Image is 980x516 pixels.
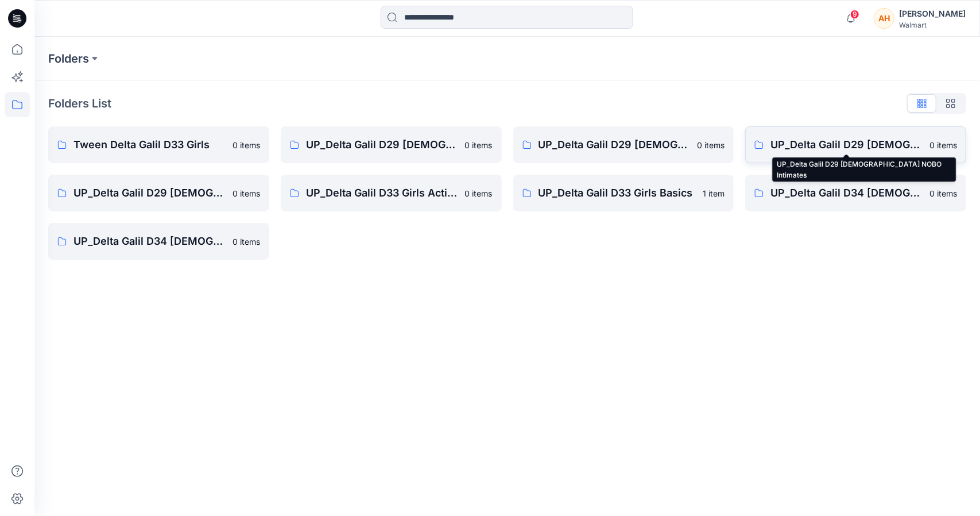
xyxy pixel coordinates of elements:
[850,10,859,19] span: 9
[929,139,957,151] p: 0 items
[513,126,734,163] a: UP_Delta Galil D29 [DEMOGRAPHIC_DATA] Joyspun Intimates0 items
[306,137,458,153] p: UP_Delta Galil D29 [DEMOGRAPHIC_DATA] Avia Intimates
[48,51,89,67] a: Folders
[233,187,260,199] p: 0 items
[48,95,111,112] p: Folders List
[539,137,691,153] p: UP_Delta Galil D29 [DEMOGRAPHIC_DATA] Joyspun Intimates
[281,126,502,163] a: UP_Delta Galil D29 [DEMOGRAPHIC_DATA] Avia Intimates0 items
[73,137,226,153] p: Tween Delta Galil D33 Girls
[465,139,493,151] p: 0 items
[48,175,269,211] a: UP_Delta Galil D29 [DEMOGRAPHIC_DATA] Sleep0 items
[233,236,260,248] p: 0 items
[745,175,966,211] a: UP_Delta Galil D34 [DEMOGRAPHIC_DATA] Active0 items
[306,185,458,201] p: UP_Delta Galil D33 Girls Active
[73,233,226,249] p: UP_Delta Galil D34 [DEMOGRAPHIC_DATA] RTW
[770,137,923,153] p: UP_Delta Galil D29 [DEMOGRAPHIC_DATA] NOBO Intimates
[703,187,725,199] p: 1 item
[48,223,269,260] a: UP_Delta Galil D34 [DEMOGRAPHIC_DATA] RTW0 items
[697,139,725,151] p: 0 items
[874,8,894,29] div: AH
[899,7,966,21] div: [PERSON_NAME]
[770,185,923,201] p: UP_Delta Galil D34 [DEMOGRAPHIC_DATA] Active
[281,175,502,211] a: UP_Delta Galil D33 Girls Active0 items
[745,126,966,163] a: UP_Delta Galil D29 [DEMOGRAPHIC_DATA] NOBO Intimates0 items
[539,185,696,201] p: UP_Delta Galil D33 Girls Basics
[465,187,493,199] p: 0 items
[48,126,269,163] a: Tween Delta Galil D33 Girls0 items
[513,175,734,211] a: UP_Delta Galil D33 Girls Basics1 item
[73,185,226,201] p: UP_Delta Galil D29 [DEMOGRAPHIC_DATA] Sleep
[233,139,260,151] p: 0 items
[899,21,966,29] div: Walmart
[929,187,957,199] p: 0 items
